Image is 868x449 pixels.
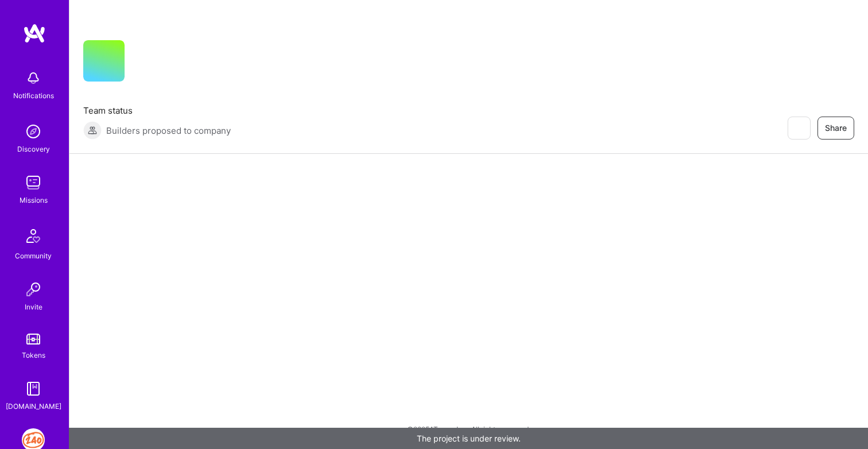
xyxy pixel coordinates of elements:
[22,278,45,301] img: Invite
[6,400,61,412] div: [DOMAIN_NAME]
[22,377,45,400] img: guide book
[106,125,231,137] span: Builders proposed to company
[17,143,50,155] div: Discovery
[825,122,847,134] span: Share
[20,222,47,250] img: Community
[26,334,40,345] img: tokens
[20,194,48,206] div: Missions
[22,67,45,90] img: bell
[22,349,45,361] div: Tokens
[817,117,854,140] button: Share
[138,59,148,68] i: icon CompanyGray
[69,428,868,449] div: The project is under review.
[83,104,231,117] span: Team status
[25,301,42,313] div: Invite
[22,171,45,194] img: teamwork
[22,120,45,143] img: discovery
[83,121,102,140] img: Builders proposed to company
[15,250,52,262] div: Community
[794,123,803,133] i: icon EyeClosed
[13,90,54,102] div: Notifications
[23,23,46,44] img: logo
